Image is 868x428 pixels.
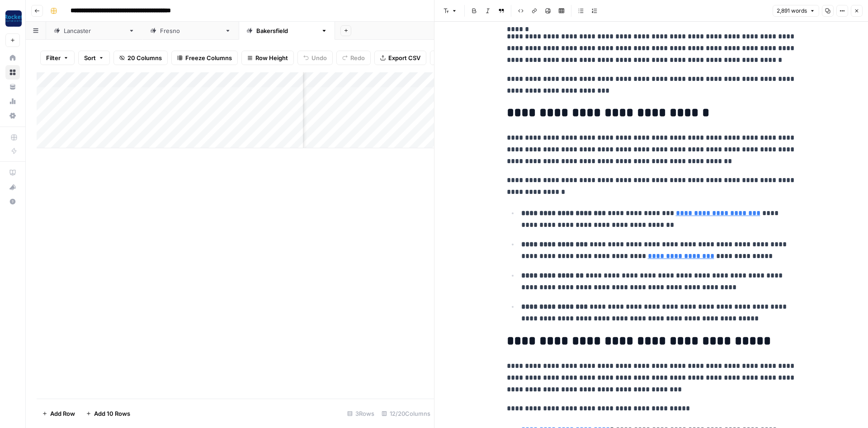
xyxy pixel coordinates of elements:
[113,51,168,65] button: 20 Columns
[5,51,20,65] a: Home
[388,53,420,62] span: Export CSV
[256,26,317,35] div: [GEOGRAPHIC_DATA]
[46,22,142,40] a: [GEOGRAPHIC_DATA]
[84,53,96,62] span: Sort
[350,53,365,62] span: Redo
[64,26,125,35] div: [GEOGRAPHIC_DATA]
[6,180,19,194] div: What's new?
[127,53,162,62] span: 20 Columns
[5,194,20,209] button: Help + Support
[5,7,20,30] button: Workspace: Rocket Pilots
[171,51,238,65] button: Freeze Columns
[142,22,239,40] a: [GEOGRAPHIC_DATA]
[378,406,434,421] div: 12/20 Columns
[50,409,75,418] span: Add Row
[773,5,819,17] button: 2,891 words
[311,53,327,62] span: Undo
[255,53,288,62] span: Row Height
[160,26,221,35] div: [GEOGRAPHIC_DATA]
[344,406,378,421] div: 3 Rows
[5,108,20,123] a: Settings
[5,65,20,80] a: Browse
[336,51,371,65] button: Redo
[94,409,130,418] span: Add 10 Rows
[46,53,61,62] span: Filter
[297,51,333,65] button: Undo
[5,180,20,194] button: What's new?
[5,94,20,108] a: Usage
[40,51,75,65] button: Filter
[185,53,232,62] span: Freeze Columns
[37,406,80,421] button: Add Row
[80,406,136,421] button: Add 10 Rows
[241,51,294,65] button: Row Height
[5,80,20,94] a: Your Data
[239,22,335,40] a: [GEOGRAPHIC_DATA]
[78,51,110,65] button: Sort
[374,51,426,65] button: Export CSV
[5,165,20,180] a: AirOps Academy
[5,10,22,27] img: Rocket Pilots Logo
[777,7,807,15] span: 2,891 words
